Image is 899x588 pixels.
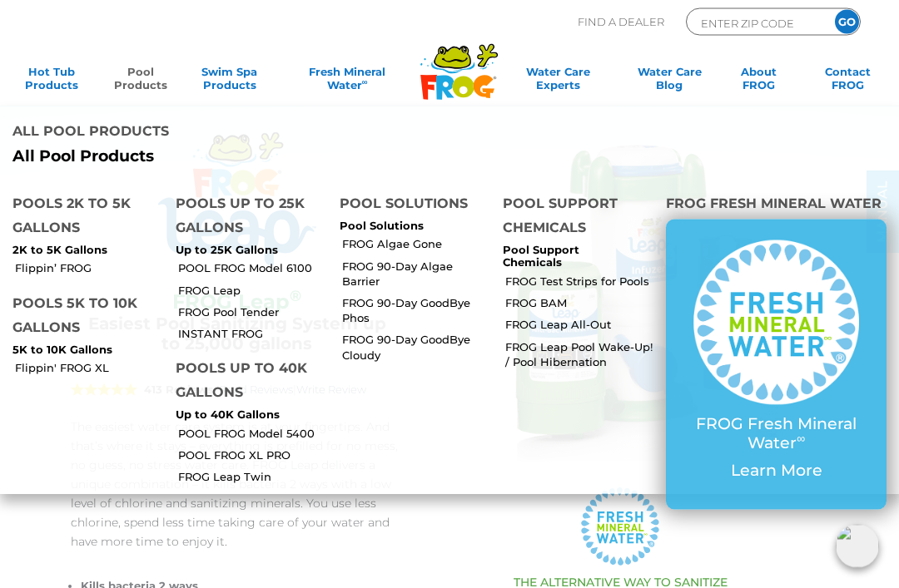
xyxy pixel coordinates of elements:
[505,317,653,332] a: FROG Leap All-Out
[505,339,653,369] a: FROG Leap Pool Wake-Up! / Pool Hibernation
[12,343,151,357] p: 5K to 10K Gallons
[505,274,653,289] a: FROG Test Strips for Pools
[362,77,368,86] sup: ∞
[12,244,151,257] p: 2K to 5K Gallons
[724,65,793,98] a: AboutFROG
[503,244,641,269] p: Pool Support Chemicals
[178,447,326,462] a: POOL FROG XL PRO
[501,65,615,98] a: Water CareExperts
[12,119,437,147] h4: All Pool Products
[15,360,163,375] a: Flippin' FROG XL
[178,426,326,441] a: POOL FROG Model 5400
[797,431,805,446] sup: ∞
[17,65,86,98] a: Hot TubProducts
[176,356,314,408] h4: Pools up to 40K Gallons
[342,259,490,289] a: FROG 90-Day Algae Barrier
[340,191,478,220] h4: Pool Solutions
[635,65,704,98] a: Water CareBlog
[340,219,424,232] a: Pool Solutions
[699,13,812,32] input: Zip Code Form
[195,65,264,98] a: Swim SpaProducts
[106,65,175,98] a: PoolProducts
[836,525,879,568] img: openIcon
[178,283,326,298] a: FROG Leap
[835,10,859,34] input: GO
[505,295,653,310] a: FROG BAM
[342,236,490,251] a: FROG Algae Gone
[578,8,664,36] p: Find A Dealer
[176,244,314,257] p: Up to 25K Gallons
[15,260,163,275] a: Flippin’ FROG
[178,304,326,319] a: FROG Pool Tender
[12,191,151,244] h4: Pools 2K to 5K Gallons
[693,462,859,481] p: Learn More
[178,469,326,484] a: FROG Leap Twin
[12,147,437,166] a: All Pool Products
[693,240,859,489] a: FROG Fresh Mineral Water∞ Learn More
[666,191,887,220] h4: FROG Fresh Mineral Water
[178,326,326,341] a: INSTANT FROG
[284,65,410,98] a: Fresh MineralWater∞
[178,260,326,275] a: POOL FROG Model 6100
[693,415,859,453] p: FROG Fresh Mineral Water
[176,408,314,422] p: Up to 40K Gallons
[12,291,151,343] h4: Pools 5K to 10K Gallons
[503,191,641,244] h4: Pool Support Chemicals
[342,295,490,325] a: FROG 90-Day GoodBye Phos
[813,65,882,98] a: ContactFROG
[176,191,314,244] h4: Pools up to 25K Gallons
[342,332,490,362] a: FROG 90-Day GoodBye Cloudy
